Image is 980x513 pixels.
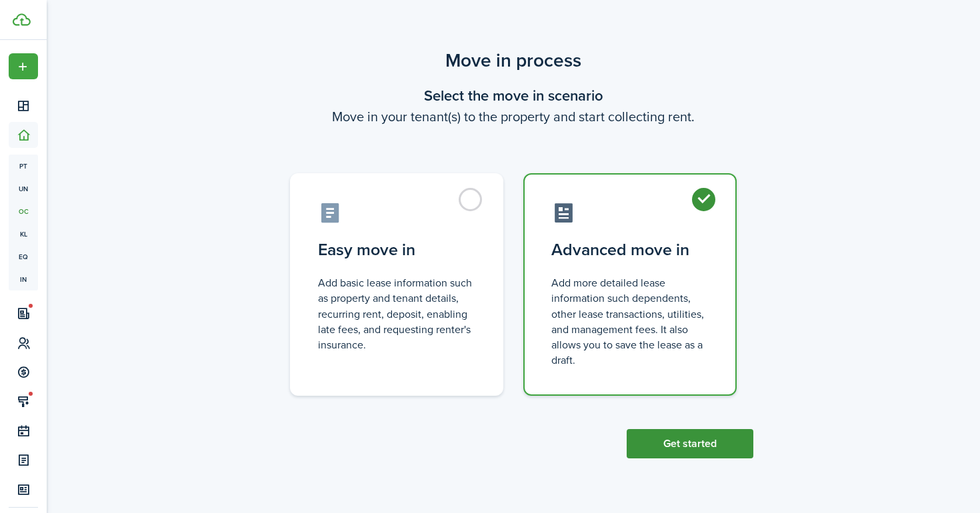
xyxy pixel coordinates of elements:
[9,53,38,79] button: Open menu
[273,107,753,127] wizard-step-header-description: Move in your tenant(s) to the property and start collecting rent.
[273,85,753,107] wizard-step-header-title: Select the move in scenario
[551,238,709,262] control-radio-card-title: Advanced move in
[627,429,753,458] button: Get started
[9,200,38,223] a: oc
[9,155,38,177] a: pt
[9,268,38,290] a: in
[9,245,38,268] a: eq
[9,177,38,200] a: un
[9,223,38,245] a: kl
[318,238,475,262] control-radio-card-title: Easy move in
[13,13,31,26] img: TenantCloud
[551,275,709,368] control-radio-card-description: Add more detailed lease information such dependents, other lease transactions, utilities, and man...
[273,47,753,75] scenario-title: Move in process
[318,275,475,352] control-radio-card-description: Add basic lease information such as property and tenant details, recurring rent, deposit, enablin...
